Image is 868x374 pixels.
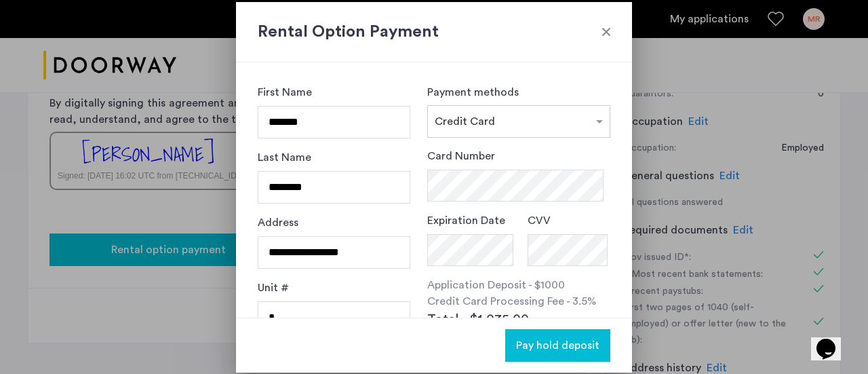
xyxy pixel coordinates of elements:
iframe: chat widget [811,320,854,360]
h2: Rental Option Payment [258,20,610,44]
button: button [505,329,610,362]
label: CVV [528,212,551,229]
label: Expiration Date [427,212,505,229]
label: Unit # [258,280,289,296]
p: Credit Card Processing Fee - 3.5% [427,293,610,310]
label: Last Name [258,149,311,166]
span: Pay hold deposit [516,337,599,354]
label: Card Number [427,148,495,164]
label: Address [258,214,298,231]
span: Credit Card [435,116,495,127]
label: Payment methods [427,87,519,98]
label: First Name [258,84,312,100]
span: Total - $1,035.00 [427,310,529,330]
p: Application Deposit - $1000 [427,277,610,293]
